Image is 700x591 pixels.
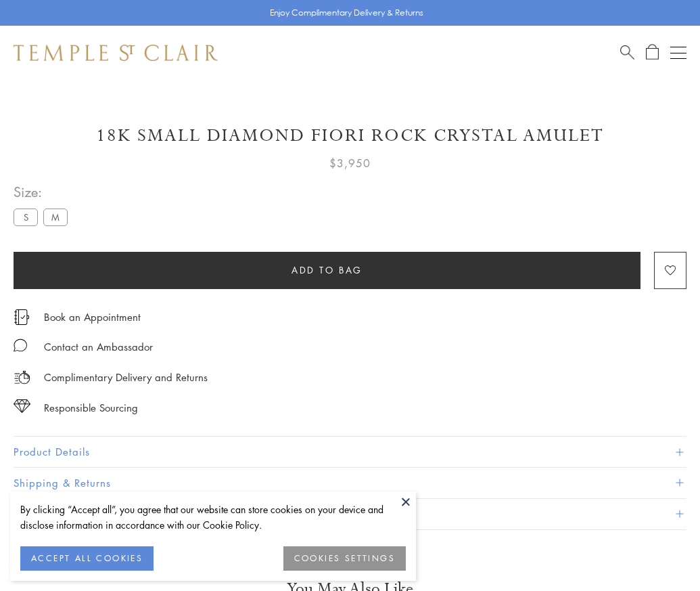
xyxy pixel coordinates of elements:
[291,263,363,278] span: Add to bag
[20,546,154,571] button: ACCEPT ALL COOKIES
[14,124,686,148] h1: 18K Small Diamond Fiori Rock Crystal Amulet
[14,437,686,467] button: Product Details
[14,399,30,413] img: icon_sourcing.svg
[270,6,423,20] p: Enjoy Complimentary Delivery & Returns
[44,399,138,416] div: Responsible Sourcing
[14,369,30,386] img: icon_delivery.svg
[670,45,686,61] button: Open navigation
[14,45,218,61] img: Temple St. Clair
[14,209,38,225] label: S
[44,338,153,355] div: Contact an Ambassador
[43,209,68,225] label: M
[14,181,73,203] span: Size:
[646,44,659,61] a: Open Shopping Bag
[283,546,406,571] button: COOKIES SETTINGS
[14,252,640,289] button: Add to bag
[44,309,141,324] a: Book an Appointment
[20,502,406,533] div: By clicking “Accept all”, you agree that our website can store cookies on your device and disclos...
[329,154,371,172] span: $3,950
[620,44,634,61] a: Search
[14,468,686,498] button: Shipping & Returns
[14,338,27,352] img: MessageIcon-01_2.svg
[14,309,30,325] img: icon_appointment.svg
[44,369,208,386] p: Complimentary Delivery and Returns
